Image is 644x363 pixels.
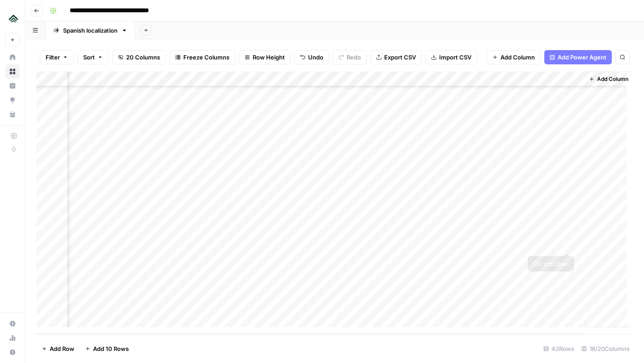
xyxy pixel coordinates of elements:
span: Filter [46,53,60,62]
span: Undo [308,53,323,62]
div: Spanish localization [63,26,118,35]
span: Freeze Columns [183,53,229,62]
button: Import CSV [425,50,477,64]
button: Add Column [487,50,541,64]
button: 20 Columns [112,50,166,64]
span: Sort [83,53,95,62]
a: Opportunities [5,93,20,107]
a: Your Data [5,107,20,122]
div: Dominio: [DOMAIN_NAME] [23,23,100,30]
button: Help + Support [5,345,20,359]
a: Browse [5,64,20,79]
button: Add Column [585,73,632,85]
a: Usage [5,331,20,345]
img: logo_orange.svg [14,14,21,21]
span: Add Power Agent [558,53,606,62]
a: Insights [5,79,20,93]
span: Redo [347,53,361,62]
button: Workspace: Uplisting [5,7,20,30]
button: Undo [294,50,329,64]
img: Uplisting Logo [5,10,21,26]
span: Add Column [597,75,628,83]
div: Palabras clave [105,53,142,59]
div: 42 Rows [540,342,578,356]
button: Row Height [239,50,291,64]
span: 20 Columns [126,53,160,62]
button: Add 10 Rows [80,342,134,356]
img: tab_keywords_by_traffic_grey.svg [95,52,102,59]
span: Add Column [500,53,535,62]
span: Add Row [50,344,74,353]
button: Sort [77,50,109,64]
button: Add Power Agent [544,50,612,64]
img: website_grey.svg [14,23,21,30]
a: Settings [5,317,20,331]
span: Row Height [253,53,285,62]
a: Spanish localization [46,21,135,39]
button: Redo [333,50,367,64]
span: Import CSV [439,53,471,62]
a: Home [5,50,20,64]
span: Export CSV [384,53,416,62]
img: tab_domain_overview_orange.svg [37,52,44,59]
div: Dominio [47,53,68,59]
button: Filter [40,50,74,64]
div: v 4.0.25 [25,14,44,21]
button: Add Row [36,342,80,356]
span: Add 10 Rows [93,344,129,353]
div: 18/20 Columns [578,342,633,356]
button: Export CSV [370,50,422,64]
button: Freeze Columns [169,50,235,64]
